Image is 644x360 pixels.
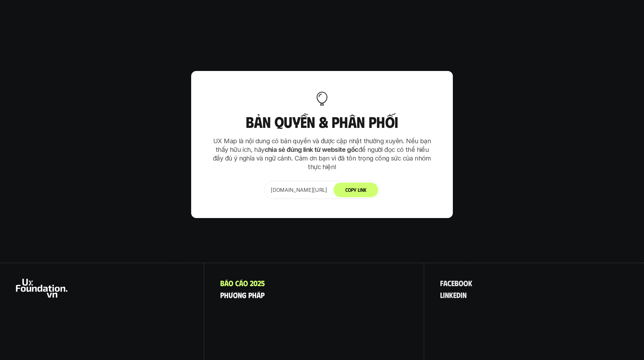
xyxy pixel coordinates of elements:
span: e [453,291,456,299]
a: linkedin [440,291,467,299]
span: g [242,282,246,290]
span: á [257,282,261,290]
span: e [451,279,454,287]
button: Copy Link [333,183,378,197]
span: p [220,282,224,290]
span: o [243,279,248,287]
span: 5 [261,279,265,287]
span: á [239,279,243,287]
a: phươngpháp [220,291,265,299]
a: Báocáo2025 [220,279,265,287]
span: ơ [233,282,238,290]
span: n [238,282,242,290]
span: f [440,279,443,287]
span: 2 [250,279,253,287]
span: 0 [253,279,258,287]
span: ư [228,282,233,290]
span: n [445,291,449,299]
span: c [235,279,239,287]
span: i [461,291,462,299]
span: n [462,291,467,299]
span: B [220,279,224,287]
p: UX Map là nội dung có bản quyền và được cập nhật thường xuyên. Nếu bạn thấy hữu ích, hãy để người... [210,137,434,171]
a: facebook [440,279,472,287]
span: o [228,279,233,287]
span: p [248,282,252,290]
span: a [443,279,447,287]
span: b [454,279,459,287]
span: o [459,279,463,287]
span: i [443,291,445,299]
span: 2 [258,279,261,287]
span: p [261,282,265,290]
span: o [463,279,468,287]
span: k [449,291,453,299]
span: l [440,291,443,299]
span: á [224,279,228,287]
p: [DOMAIN_NAME][URL] [271,186,327,194]
span: h [224,282,228,290]
strong: chia sẻ đúng link từ website gốc [265,146,358,153]
span: c [447,279,451,287]
h3: Bản quyền & Phân phối [210,113,434,130]
span: d [456,291,461,299]
span: k [468,279,472,287]
span: h [252,282,257,290]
